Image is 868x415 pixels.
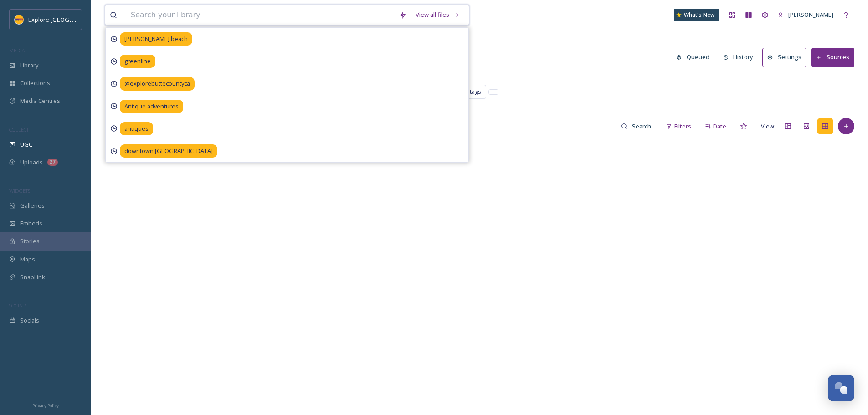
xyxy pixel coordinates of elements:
span: downtown [GEOGRAPHIC_DATA] [120,144,217,158]
span: @explorebuttecountyca [120,77,195,90]
span: Date [713,122,726,131]
a: Settings [762,48,811,67]
span: COLLECT [9,126,29,133]
span: Galleries [20,201,45,210]
span: MEDIA [9,47,25,54]
span: UGC [20,140,32,149]
span: SnapLink [20,273,45,282]
span: Embeds [20,219,42,228]
span: antiques [120,122,153,135]
span: Filters [674,122,691,131]
div: 27 [47,159,58,166]
a: Privacy Policy [32,400,59,410]
input: Search [627,117,657,135]
span: Library [20,61,38,70]
img: Butte%20County%20logo.png [15,15,24,24]
button: Sources [811,48,854,67]
span: WIDGETS [9,187,30,194]
span: Media Centres [20,97,60,105]
a: What's New [674,9,719,21]
span: Antique adventures [120,100,183,113]
a: Queued [672,48,719,66]
span: Explore [GEOGRAPHIC_DATA] [28,15,108,24]
span: SOCIALS [9,302,27,309]
span: [PERSON_NAME] [788,10,833,19]
a: History [719,48,763,66]
span: Maps [20,255,35,264]
span: greenline [120,55,155,68]
a: View all files [411,6,464,24]
span: Stories [20,237,40,246]
span: Collections [20,79,50,87]
span: Socials [20,316,39,325]
span: View: [761,122,776,131]
span: Uploads [20,158,43,167]
input: Search your library [126,5,395,25]
button: Settings [762,48,806,67]
a: [PERSON_NAME] [773,6,838,24]
button: Open Chat [828,375,854,401]
button: Queued [672,48,714,66]
span: Privacy Policy [32,403,59,409]
button: History [719,48,758,66]
span: [PERSON_NAME] beach [120,32,192,46]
